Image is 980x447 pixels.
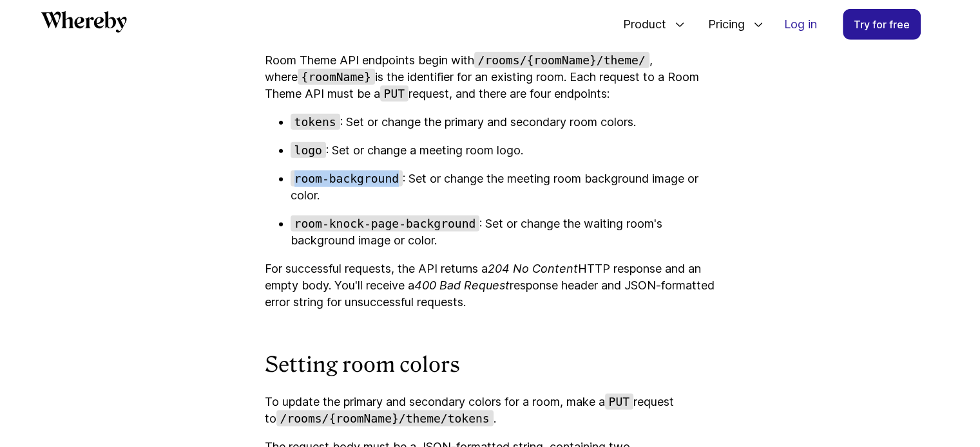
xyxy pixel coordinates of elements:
[414,278,510,292] i: 400 Bad Request
[291,215,716,249] p: : Set or change the waiting room's background image or color.
[291,114,716,131] p: : Set or change the primary and secondary room colors.
[265,352,460,377] strong: Setting room colors
[605,394,634,410] code: PUT
[265,394,716,427] p: To update the primary and secondary colors for a room, make a request to .
[291,215,480,232] code: room-knock-page-background
[695,3,748,46] span: Pricing
[41,11,127,33] svg: Whereby
[291,142,326,158] code: logo
[291,142,716,159] p: : Set or change a meeting room logo.
[291,114,340,130] code: tokens
[291,170,716,204] p: : Set or change the meeting room background image or color.
[610,3,669,46] span: Product
[380,86,409,102] code: PUT
[843,9,921,40] a: Try for free
[265,52,716,102] p: Room Theme API endpoints begin with , where is the identifier for an existing room. Each request ...
[488,262,578,275] i: 204 No Content
[774,10,827,39] a: Log in
[474,52,649,68] code: /rooms/{roomName}/theme/
[291,170,403,187] code: room-background
[265,260,716,311] p: For successful requests, the API returns a HTTP response and an empty body. You'll receive a resp...
[41,11,127,37] a: Whereby
[298,69,375,85] code: {roomName}
[276,410,494,426] code: /rooms/{roomName}/theme/tokens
